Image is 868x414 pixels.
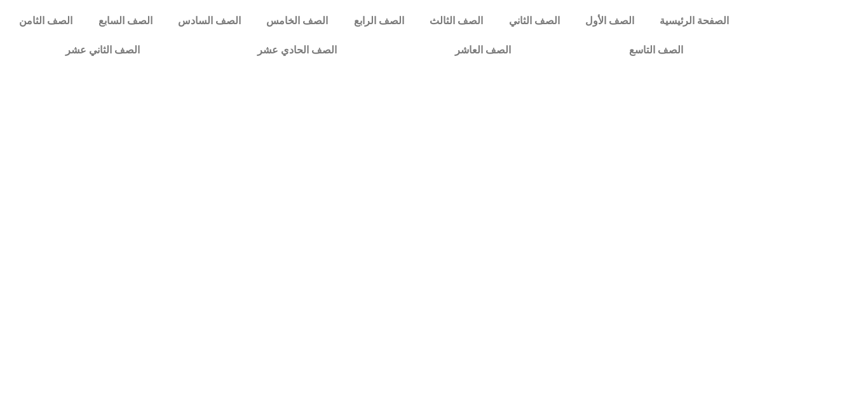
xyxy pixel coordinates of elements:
a: الصفحة الرئيسية [647,6,742,36]
a: الصف الثالث [417,6,496,36]
a: الصف الثاني [496,6,572,36]
a: الصف الحادي عشر [199,36,397,65]
a: الصف الثامن [6,6,85,36]
a: الصف السادس [165,6,254,36]
a: الصف الثاني عشر [6,36,199,65]
a: الصف السابع [85,6,165,36]
a: الصف الأول [573,6,647,36]
a: الصف العاشر [396,36,570,65]
a: الصف الخامس [254,6,341,36]
a: الصف الرابع [341,6,417,36]
a: الصف التاسع [570,36,742,65]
